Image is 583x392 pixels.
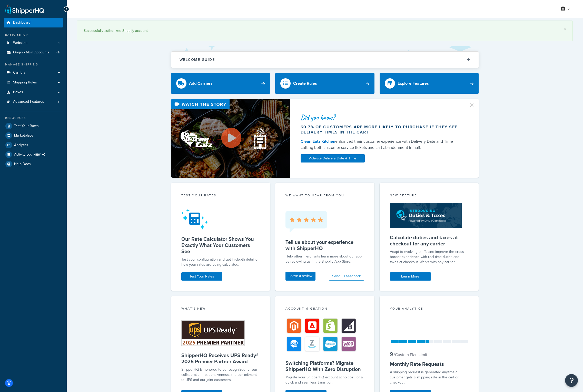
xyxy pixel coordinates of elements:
a: Clean Eatz Kitchen [301,138,335,144]
a: Create Rules [275,73,374,94]
a: Boxes [4,88,63,97]
div: A shipping request is generated anytime a customer gets a shipping rate in the cart or checkout. [390,370,469,385]
a: Marketplace [4,131,63,140]
div: Explore Features [398,80,429,87]
a: Activity LogNEW [4,150,63,159]
div: New Feature [390,193,469,199]
a: Shipping Rules [4,78,63,87]
li: Advanced Features [4,97,63,107]
button: Open Resource Center [565,374,578,387]
span: Boxes [13,90,23,94]
span: Test Your Rates [14,124,39,128]
a: Activate Delivery Date & Time [301,154,365,162]
button: Welcome Guide [171,52,479,68]
a: × [564,27,566,31]
span: Shipping Rules [13,80,37,85]
p: we want to hear from you [285,193,364,198]
span: Marketplace [14,133,33,138]
p: ShipperHQ is honored to be recognized for our collaboration, responsiveness, and commitment to UP... [181,367,260,383]
p: Adapt to evolving tariffs and improve the cross-border experience with real-time duties and taxes... [390,249,469,265]
img: Video thumbnail [171,99,290,178]
h5: Switching Platforms? Migrate ShipperHQ With Zero Disruption [285,360,364,372]
div: What's New [181,306,260,312]
button: Send us feedback [329,272,364,281]
div: Manage Shipping [4,62,63,67]
h5: Monthly Rate Requests [390,361,469,367]
h5: Calculate duties and taxes at checkout for any carrier [390,234,469,247]
div: 60.7% of customers are more likely to purchase if they see delivery times in the cart [301,125,463,135]
h5: Our Rate Calculator Shows You Exactly What Your Customers See [181,236,260,254]
span: Advanced Features [13,100,44,104]
span: Analytics [14,143,28,147]
div: enhanced their customer experience with Delivery Date and Time — cutting both customer service ti... [301,138,463,151]
a: Explore Features [380,73,479,94]
div: Basic Setup [4,33,63,37]
span: Help Docs [14,162,31,166]
div: Test your configuration and get in-depth detail on how your rates are being calculated. [181,257,260,267]
span: 1 [58,41,60,45]
li: Origin - Main Accounts [4,48,63,57]
div: Migrate your ShipperHQ account at no cost for a quick and seamless transition. [285,375,364,385]
li: Websites [4,38,63,48]
div: Account Migration [285,306,364,312]
div: Test your rates [181,193,260,199]
span: Origin - Main Accounts [13,50,49,55]
a: Websites1 [4,38,63,48]
span: Carriers [13,71,26,75]
span: NEW [34,152,47,157]
h2: Welcome Guide [180,58,215,62]
p: Help other merchants learn more about our app by reviewing us in the Shopify App Store. [285,254,364,264]
a: Test Your Rates [4,121,63,131]
a: Leave a review [285,272,315,281]
a: Advanced Features6 [4,97,63,107]
a: Learn More [390,272,431,281]
div: Create Rules [293,80,317,87]
a: Add Carriers [171,73,270,94]
div: Did you know? [301,114,463,121]
a: Dashboard [4,18,63,27]
div: Your Analytics [390,306,469,312]
h5: ShipperHQ Receives UPS Ready® 2025 Premier Partner Award [181,352,260,365]
a: Origin - Main Accounts49 [4,48,63,57]
span: 6 [58,100,60,104]
a: Help Docs [4,159,63,169]
span: 9 [390,350,393,358]
span: Activity Log [14,151,47,158]
a: Analytics [4,140,63,150]
a: Test Your Rates [181,272,222,281]
h5: Tell us about your experience with ShipperHQ [285,239,364,251]
span: 49 [56,50,60,55]
small: / Custom Plan Limit [394,352,427,358]
span: Websites [13,41,27,45]
div: Add Carriers [189,80,213,87]
a: Carriers [4,68,63,78]
div: Successfully authorized Shopify account [84,27,566,34]
li: [object Object] [4,150,63,159]
span: Dashboard [13,21,31,25]
div: Resources [4,116,63,120]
